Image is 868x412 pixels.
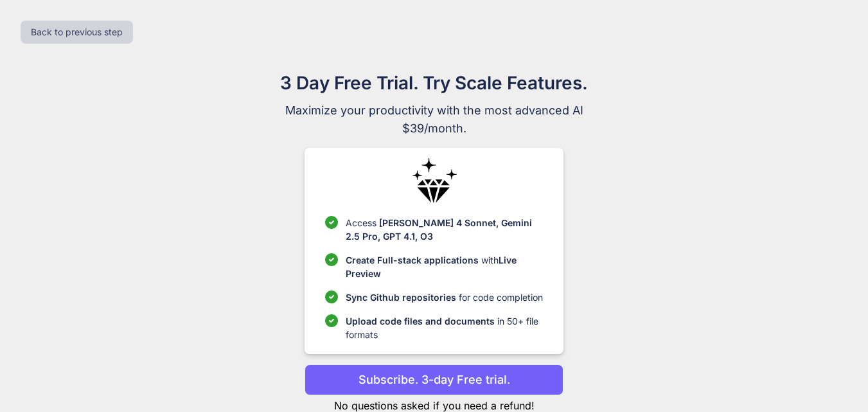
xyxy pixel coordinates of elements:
[359,371,510,388] p: Subscribe. 3-day Free trial.
[218,120,650,138] span: $39/month.
[346,291,543,304] p: for code completion
[346,216,543,243] p: Access
[325,314,338,327] img: checklist
[325,291,338,303] img: checklist
[325,253,338,266] img: checklist
[346,316,495,327] span: Upload code files and documents
[218,102,650,120] span: Maximize your productivity with the most advanced AI
[346,314,543,341] p: in 50+ file formats
[346,217,532,242] span: [PERSON_NAME] 4 Sonnet, Gemini 2.5 Pro, GPT 4.1, O3
[346,292,456,303] span: Sync Github repositories
[305,364,563,395] button: Subscribe. 3-day Free trial.
[325,216,338,229] img: checklist
[218,69,650,96] h1: 3 Day Free Trial. Try Scale Features.
[346,253,543,280] p: with
[21,21,133,44] button: Back to previous step
[346,255,481,265] span: Create Full-stack applications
